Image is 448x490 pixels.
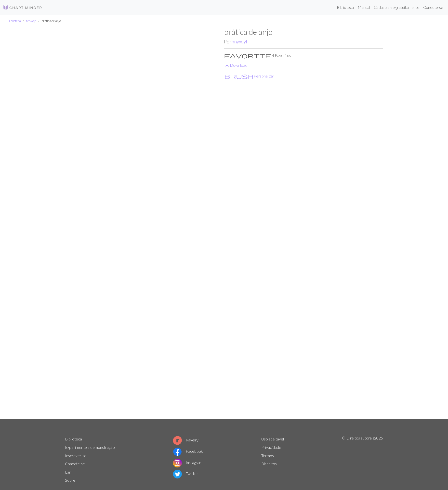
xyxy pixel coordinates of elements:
a: hnyxdyl [26,19,36,23]
a: Biblioteca [8,19,21,23]
font: © Direitos autorais [342,436,374,440]
a: DownloadDownload [224,63,247,67]
font: Download [230,63,247,67]
a: Conecte-se [65,461,85,466]
span: favorite [224,52,271,59]
a: Conecte-se [421,2,445,12]
a: Experimente a demonstração [65,445,115,450]
a: Ravelry [173,438,198,442]
i: Download [224,62,230,68]
a: Uso aceitável [261,437,284,441]
span: brush [224,73,254,79]
a: Lar [65,470,71,474]
a: Instagram [173,460,202,465]
img: prática de anjo [65,27,224,419]
font: Cadastre-se gratuitamente [374,5,419,10]
font: prática de anjo [224,27,273,37]
img: Logotipo do Twitter [173,470,182,478]
font: Personalizar [254,74,274,78]
font: Twitter [186,471,198,476]
img: Logotipo [3,5,42,11]
font: Facebook [186,449,203,453]
a: Biblioteca [65,437,82,441]
a: Twitter [173,471,198,476]
font: Instagram [186,460,202,465]
a: Privacidade [261,445,281,450]
a: Inscrever-se [65,453,86,458]
img: Logotipo do Ravelry [173,436,182,445]
a: Biblioteca [335,2,356,12]
a: Biscoitos [261,461,277,466]
font: Conecte-se [423,5,443,10]
span: save_alt [224,62,230,69]
a: Facebook [173,449,203,453]
button: CustomisePersonalizar [224,72,275,79]
font: 4 Favoritos [272,53,291,58]
img: Logotipo do Instagram [173,459,182,467]
img: Logotipo do Facebook [173,447,182,456]
font: 2025 [374,436,383,440]
font: Ravelry [186,438,198,442]
font: Biblioteca [337,5,354,10]
i: Customise [224,73,254,79]
a: Sobre [65,478,75,482]
i: Favourite [224,52,271,58]
a: hnyxdyl [231,39,247,44]
a: Cadastre-se gratuitamente [372,2,421,12]
font: Por [224,39,231,44]
a: Termos [261,453,274,458]
font: prática de anjo [41,19,61,23]
font: Manual [358,5,370,10]
a: Manual [356,2,372,12]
